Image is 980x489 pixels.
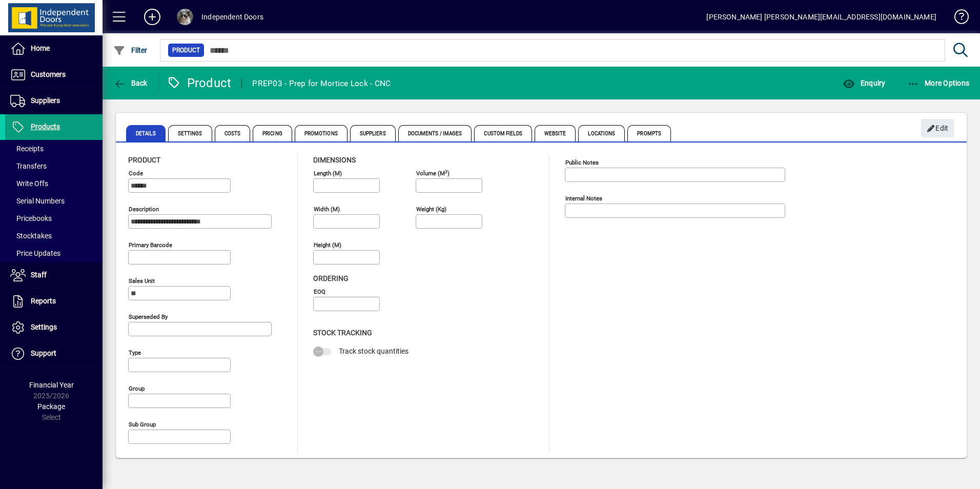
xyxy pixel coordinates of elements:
button: Add [136,8,169,26]
span: Product [128,156,160,164]
a: Staff [5,262,103,288]
button: Profile [169,8,201,26]
span: Support [31,349,56,357]
span: Settings [168,125,212,141]
mat-label: Sales unit [129,277,155,284]
a: Pricebooks [5,210,103,227]
a: Settings [5,315,103,340]
mat-label: Weight (Kg) [416,206,446,213]
span: Write Offs [10,179,48,188]
span: Settings [31,323,57,331]
span: Reports [31,297,56,305]
button: More Options [905,74,972,92]
mat-label: Volume (m ) [416,170,450,177]
mat-label: Code [129,170,143,177]
a: Stocktakes [5,227,103,244]
mat-label: Sub group [129,421,156,428]
div: [PERSON_NAME] [PERSON_NAME][EMAIL_ADDRESS][DOMAIN_NAME] [706,9,936,25]
span: Prompts [627,125,671,141]
a: Write Offs [5,175,103,192]
span: Promotions [295,125,348,141]
span: Price Updates [10,249,60,257]
span: Costs [215,125,251,141]
span: Products [31,123,60,131]
span: Pricing [253,125,292,141]
div: Independent Doors [201,9,263,25]
a: Support [5,341,103,366]
span: Stock Tracking [313,329,372,337]
mat-label: Description [129,206,159,213]
a: Knowledge Base [947,2,967,35]
mat-label: EOQ [314,288,325,295]
span: Ordering [313,274,349,282]
span: Stocktakes [10,232,52,240]
mat-label: Width (m) [314,206,340,213]
span: Transfers [10,162,47,170]
span: Edit [927,120,949,137]
span: Receipts [10,145,44,153]
a: Receipts [5,140,103,157]
span: Serial Numbers [10,197,65,205]
span: Pricebooks [10,214,52,222]
mat-label: Primary barcode [129,241,172,249]
a: Price Updates [5,244,103,262]
span: Product [172,45,200,55]
button: Filter [111,41,150,59]
span: Dimensions [313,156,356,164]
mat-label: Height (m) [314,241,341,249]
div: PREP03 - Prep for Mortice Lock - CNC [252,75,391,92]
div: Product [167,75,232,91]
span: Staff [31,271,47,279]
button: Edit [921,119,954,137]
a: Reports [5,289,103,314]
a: Transfers [5,157,103,175]
span: Locations [578,125,625,141]
span: Documents / Images [398,125,472,141]
span: Custom Fields [474,125,532,141]
span: Enquiry [843,79,885,87]
mat-label: Group [129,385,145,392]
span: Back [113,79,148,87]
span: Filter [113,46,148,54]
span: Website [535,125,576,141]
mat-label: Superseded by [129,313,168,320]
span: Track stock quantities [339,347,409,355]
a: Customers [5,62,103,88]
span: Home [31,44,50,52]
span: More Options [907,79,970,87]
mat-label: Internal Notes [565,195,602,202]
span: Details [126,125,166,141]
span: Suppliers [31,96,60,105]
sup: 3 [445,169,447,174]
a: Suppliers [5,88,103,114]
span: Suppliers [350,125,396,141]
app-page-header-button: Back [103,74,159,92]
mat-label: Length (m) [314,170,342,177]
mat-label: Public Notes [565,159,599,166]
a: Home [5,36,103,62]
span: Package [37,402,65,411]
span: Customers [31,70,66,78]
a: Serial Numbers [5,192,103,210]
button: Back [111,74,150,92]
span: Financial Year [29,381,74,389]
button: Enquiry [840,74,888,92]
mat-label: Type [129,349,141,356]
